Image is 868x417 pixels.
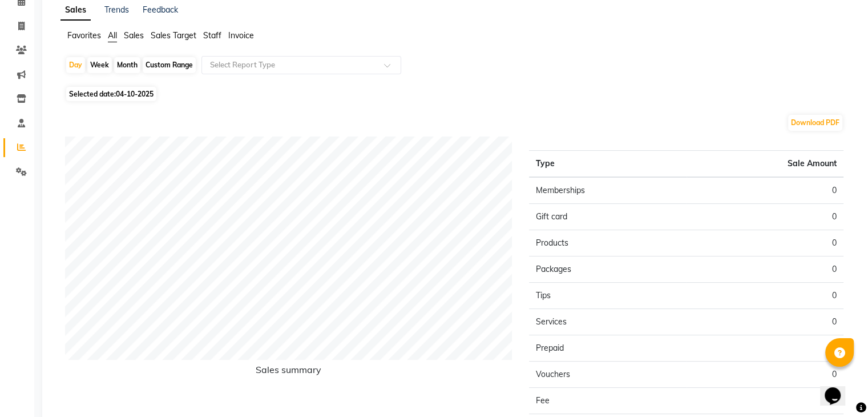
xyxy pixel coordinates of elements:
[203,30,221,41] span: Staff
[820,371,857,406] iframe: chat widget
[529,362,686,388] td: Vouchers
[687,151,843,178] th: Sale Amount
[687,335,843,362] td: 0
[687,230,843,256] td: 0
[228,30,254,41] span: Invoice
[529,204,686,230] td: Gift card
[65,364,512,380] h6: Sales summary
[143,5,178,15] a: Feedback
[687,309,843,335] td: 0
[108,30,117,41] span: All
[529,388,686,414] td: Fee
[114,57,140,73] div: Month
[67,30,101,41] span: Favorites
[687,362,843,388] td: 0
[529,151,686,178] th: Type
[687,256,843,283] td: 0
[687,204,843,230] td: 0
[116,90,154,98] span: 04-10-2025
[66,57,85,73] div: Day
[143,57,196,73] div: Custom Range
[66,87,156,101] span: Selected date:
[687,177,843,204] td: 0
[529,335,686,362] td: Prepaid
[529,177,686,204] td: Memberships
[87,57,112,73] div: Week
[529,230,686,256] td: Products
[104,5,129,15] a: Trends
[687,283,843,309] td: 0
[687,388,843,414] td: 0
[529,256,686,283] td: Packages
[529,309,686,335] td: Services
[788,115,842,131] button: Download PDF
[529,283,686,309] td: Tips
[151,30,196,41] span: Sales Target
[124,30,144,41] span: Sales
